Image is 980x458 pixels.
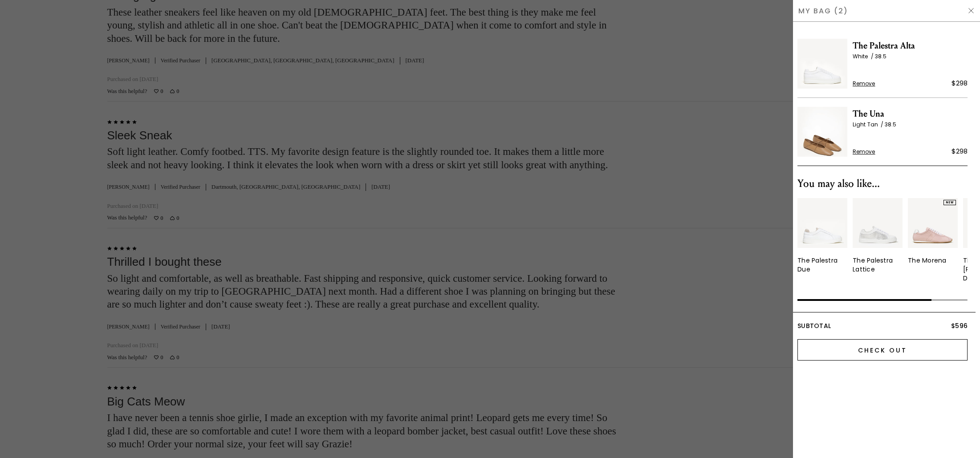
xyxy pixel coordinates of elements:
div: $298 [952,146,968,157]
div: NEW [943,200,956,205]
div: $298 [952,78,968,89]
input: Check Out [797,339,968,361]
img: Hide Drawer [968,7,975,14]
span: Remove [853,80,875,87]
div: 2 / 4 [853,198,903,283]
img: The Palestra Alta [797,39,847,89]
img: 7385130008635_01_Main_New_TheMorena_BallerinaPink_Suede_290x387_crop_center.jpg [908,198,958,248]
img: v_12192_01_Main_New_ThePalestra_WhiteAndSandstone_Leather_290x387_crop_center.jpg [797,198,847,248]
div: The Morena [908,256,947,265]
span: The Palestra Alta [853,39,968,53]
span: 38.5 [885,121,896,128]
span: Light Tan [853,121,885,128]
span: White [853,53,875,60]
div: The Palestra Lattice [853,256,903,274]
span: The Una [853,107,968,121]
span: Remove [853,148,875,155]
a: The Palestra Due [797,198,847,274]
div: The Palestra Due [797,256,847,274]
span: Subtotal [797,321,831,330]
div: 1 / 4 [797,198,847,283]
img: 7336352350267_01_Main_New_ThePalestraLattice_White_Leather_290x387_crop_center.jpg [853,198,903,248]
span: 38.5 [875,53,886,60]
a: The Palestra Lattice [853,198,903,274]
img: The Una [797,107,847,157]
a: NEWThe Morena [908,198,958,265]
span: $596 [951,321,968,330]
div: You may also like... [797,177,968,191]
